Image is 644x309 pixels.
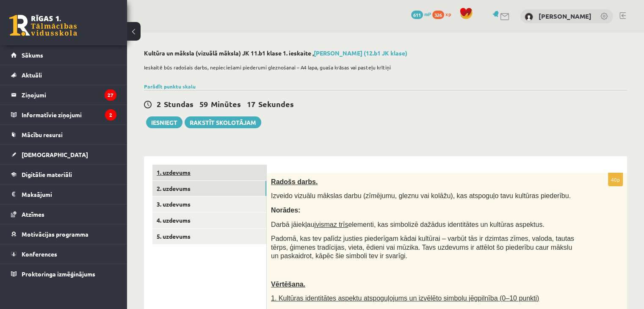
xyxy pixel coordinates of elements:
[271,192,571,199] span: Izveido vizuālu mākslas darbu (zīmējumu, gleznu vai kolāžu), kas atspoguļo tavu kultūras piederību.
[271,295,539,302] span: 1. Kultūras identitātes aspektu atspoguļojums un izvēlēto simbolu jēgpilnība (0–10 punkti)
[152,212,266,228] a: 4. uzdevums
[157,99,161,109] span: 2
[11,65,116,85] a: Aktuāli
[432,11,444,19] span: 326
[258,99,294,109] span: Sekundes
[271,235,574,259] span: Padomā, kas tev palīdz justies piederīgam kādai kultūrai – varbūt tās ir dzimtas zīmes, valoda, t...
[9,15,77,36] a: Rīgas 1. Tālmācības vidusskola
[211,99,241,109] span: Minūtes
[22,85,116,105] legend: Ziņojumi
[271,207,300,214] span: Norādes:
[11,224,116,244] a: Motivācijas programma
[22,230,88,238] span: Motivācijas programma
[105,89,116,101] i: 27
[11,204,116,224] a: Atzīmes
[152,229,266,244] a: 5. uzdevums
[271,178,318,185] span: Radošs darbs.
[11,264,116,284] a: Proktoringa izmēģinājums
[22,270,95,278] span: Proktoringa izmēģinājums
[411,11,431,17] a: 611 mP
[11,45,116,65] a: Sākums
[199,99,208,109] span: 59
[164,99,193,109] span: Stundas
[432,11,455,17] a: 326 xp
[185,116,261,128] a: Rakstīt skolotājam
[247,99,255,109] span: 17
[152,181,266,196] a: 2. uzdevums
[22,51,43,59] span: Sākums
[22,105,116,124] legend: Informatīvie ziņojumi
[316,221,348,228] u: vismaz trīs
[539,12,591,20] a: [PERSON_NAME]
[152,165,266,180] a: 1. uzdevums
[11,85,116,105] a: Ziņojumi27
[144,63,623,71] p: Ieskaitē būs radošais darbs, nepieciešami piederumi gleznošanai – A4 lapa, guaša krāsas vai paste...
[22,250,57,258] span: Konferences
[105,109,116,121] i: 2
[22,210,44,218] span: Atzīmes
[11,165,116,184] a: Digitālie materiāli
[144,50,627,57] h2: Kultūra un māksla (vizuālā māksla) JK 11.b1 klase 1. ieskaite ,
[152,196,266,212] a: 3. uzdevums
[11,185,116,204] a: Maksājumi
[271,221,544,228] span: Darbā jāiekļauj elementi, kas simbolizē dažādus identitātes un kultūras aspektus.
[146,116,182,128] button: Iesniegt
[22,151,88,158] span: [DEMOGRAPHIC_DATA]
[144,83,196,90] a: Parādīt punktu skalu
[22,185,116,204] legend: Maksājumi
[271,281,305,288] span: Vērtēšana.
[11,244,116,264] a: Konferences
[22,131,63,138] span: Mācību resursi
[411,11,423,19] span: 611
[11,105,116,124] a: Informatīvie ziņojumi2
[22,71,42,79] span: Aktuāli
[424,11,431,17] span: mP
[314,49,407,57] a: [PERSON_NAME] (12.b1 JK klase)
[608,173,623,186] p: 40p
[445,11,451,17] span: xp
[525,13,533,21] img: Anna Gulbe
[22,171,72,178] span: Digitālie materiāli
[11,145,116,164] a: [DEMOGRAPHIC_DATA]
[8,8,343,17] body: Editor, wiswyg-editor-user-answer-47434005674580
[11,125,116,144] a: Mācību resursi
